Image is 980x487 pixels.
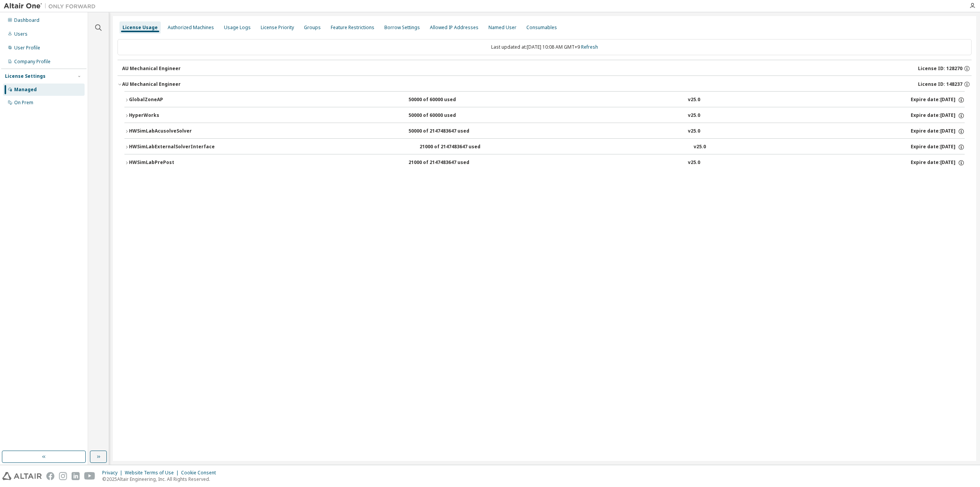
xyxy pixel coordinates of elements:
div: HWSimLabPrePost [129,159,198,166]
button: GlobalZoneAP50000 of 60000 usedv25.0Expire date:[DATE] [124,92,965,108]
div: 50000 of 2147483647 used [408,128,477,135]
div: HyperWorks [129,112,198,119]
div: Authorized Machines [168,25,214,31]
button: HWSimLabAcusolveSolver50000 of 2147483647 usedv25.0Expire date:[DATE] [124,123,965,140]
div: Groups [304,25,321,31]
div: On Prem [14,100,33,106]
div: Named User [488,25,516,31]
div: GlobalZoneAP [129,97,198,103]
img: Altair One [4,2,100,10]
button: HWSimLabExternalSolverInterface21000 of 2147483647 usedv25.0Expire date:[DATE] [124,139,965,156]
div: Dashboard [14,17,39,23]
img: altair_logo.svg [2,472,42,480]
div: Expire date: [DATE] [911,144,965,151]
div: 21000 of 2147483647 used [408,159,477,166]
span: License ID: 148237 [918,81,962,87]
div: AU Mechanical Engineer [122,66,181,72]
div: Privacy [102,470,125,476]
div: 21000 of 2147483647 used [420,144,488,151]
button: HyperWorks50000 of 60000 usedv25.0Expire date:[DATE] [124,107,965,124]
img: youtube.svg [84,472,95,480]
button: AU Mechanical EngineerLicense ID: 128270 [122,60,972,77]
button: HWSimLabPrePost21000 of 2147483647 usedv25.0Expire date:[DATE] [124,154,965,171]
div: Website Terms of Use [125,470,181,476]
a: Refresh [581,44,598,50]
div: License Usage [122,25,158,31]
div: Expire date: [DATE] [911,159,965,166]
div: License Priority [261,25,294,31]
button: AU Mechanical EngineerLicense ID: 148237 [118,76,972,93]
div: HWSimLabAcusolveSolver [129,128,198,135]
div: v25.0 [694,144,706,151]
div: Borrow Settings [384,25,420,31]
div: Feature Restrictions [331,25,374,31]
div: Last updated at: [DATE] 10:08 AM GMT+9 [118,39,972,55]
div: v25.0 [688,97,700,103]
div: Allowed IP Addresses [430,25,479,31]
div: 50000 of 60000 used [408,112,477,119]
div: Company Profile [14,59,51,65]
div: User Profile [14,45,40,51]
div: Cookie Consent [181,470,220,476]
span: License ID: 128270 [918,66,962,72]
div: Expire date: [DATE] [911,128,965,135]
img: linkedin.svg [72,472,80,480]
img: instagram.svg [59,472,67,480]
div: Expire date: [DATE] [911,97,965,103]
div: Consumables [526,25,557,31]
div: AU Mechanical Engineer [122,81,181,87]
div: Usage Logs [224,25,251,31]
div: HWSimLabExternalSolverInterface [129,144,215,151]
div: Managed [14,87,37,93]
div: v25.0 [688,128,700,135]
div: 50000 of 60000 used [408,97,477,103]
div: License Settings [5,73,46,79]
div: Users [14,31,28,37]
p: © 2025 Altair Engineering, Inc. All Rights Reserved. [102,476,220,482]
img: facebook.svg [46,472,54,480]
div: v25.0 [688,159,700,166]
div: Expire date: [DATE] [911,112,965,119]
div: v25.0 [688,112,700,119]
